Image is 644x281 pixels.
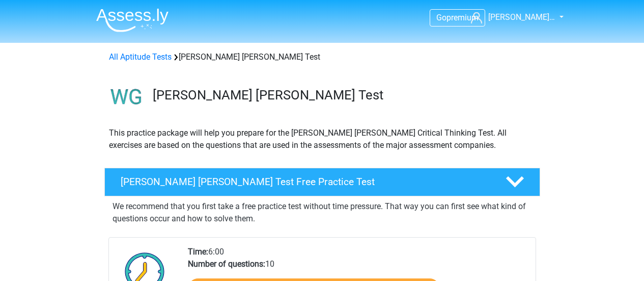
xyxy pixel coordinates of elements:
[105,75,148,119] img: watson glaser test
[446,13,479,22] span: premium
[153,87,532,103] h3: [PERSON_NAME] [PERSON_NAME] Test
[188,247,208,257] b: Time:
[113,200,532,225] p: We recommend that you first take a free practice test without time pressure. That way you can fir...
[488,12,555,22] span: [PERSON_NAME]…
[467,11,556,23] a: [PERSON_NAME]…
[96,8,169,32] img: Assessly
[436,13,446,22] span: Go
[109,52,172,62] a: All Aptitude Tests
[105,51,540,63] div: [PERSON_NAME] [PERSON_NAME] Test
[430,11,485,24] a: Gopremium
[109,127,536,151] p: This practice package will help you prepare for the [PERSON_NAME] [PERSON_NAME] Critical Thinking...
[100,168,544,196] a: [PERSON_NAME] [PERSON_NAME] Test Free Practice Test
[121,176,489,188] h4: [PERSON_NAME] [PERSON_NAME] Test Free Practice Test
[188,259,265,269] b: Number of questions:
